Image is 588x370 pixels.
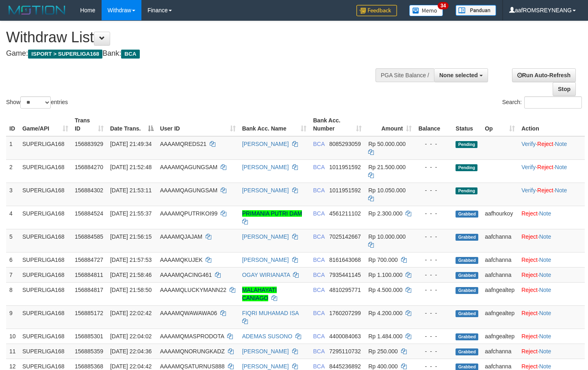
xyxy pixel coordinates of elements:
[456,5,496,16] img: panduan.png
[110,187,152,194] span: [DATE] 21:53:11
[19,329,72,344] td: SUPERLIGA168
[19,206,72,229] td: SUPERLIGA168
[313,187,324,194] span: BCA
[482,305,518,329] td: aafngealtep
[368,310,402,316] span: Rp 4.200.000
[418,140,449,148] div: - - -
[438,2,449,9] span: 34
[329,272,361,278] span: Copy 7935441145 to clipboard
[539,348,551,355] a: Note
[368,141,406,147] span: Rp 50.000.000
[521,363,538,370] a: Reject
[456,187,477,194] span: Pending
[313,310,324,316] span: BCA
[6,305,19,329] td: 9
[418,332,449,340] div: - - -
[539,257,551,263] a: Note
[415,113,452,136] th: Balance
[418,286,449,294] div: - - -
[539,272,551,278] a: Note
[75,333,103,340] span: 156885301
[518,183,585,206] td: · ·
[418,209,449,218] div: - - -
[456,348,478,355] span: Grabbed
[539,210,551,217] a: Note
[521,333,538,340] a: Reject
[456,164,477,171] span: Pending
[313,257,324,263] span: BCA
[482,282,518,305] td: aafngealtep
[418,233,449,241] div: - - -
[518,136,585,160] td: · ·
[329,310,361,316] span: Copy 1760207299 to clipboard
[418,347,449,355] div: - - -
[110,333,152,340] span: [DATE] 22:04:02
[19,159,72,183] td: SUPERLIGA168
[19,113,72,136] th: Game/API: activate to sort column ascending
[28,50,102,59] span: ISPORT > SUPERLIGA168
[6,282,19,305] td: 8
[521,233,538,240] a: Reject
[6,329,19,344] td: 10
[537,141,553,147] a: Reject
[242,310,299,316] a: FIQRI MUHAMAD ISA
[329,210,361,217] span: Copy 4561211102 to clipboard
[20,96,51,109] select: Showentries
[75,210,103,217] span: 156884524
[368,363,397,370] span: Rp 400.000
[375,68,434,82] div: PGA Site Balance /
[329,333,361,340] span: Copy 4400084063 to clipboard
[6,252,19,267] td: 6
[409,5,443,16] img: Button%20Memo.svg
[160,141,206,147] span: AAAAMQREDS21
[242,187,289,194] a: [PERSON_NAME]
[512,68,576,82] a: Run Auto-Refresh
[157,113,239,136] th: User ID: activate to sort column ascending
[521,210,538,217] a: Reject
[242,141,289,147] a: [PERSON_NAME]
[539,233,551,240] a: Note
[329,141,361,147] span: Copy 8085293059 to clipboard
[239,113,310,136] th: Bank Acc. Name: activate to sort column ascending
[418,163,449,171] div: - - -
[19,252,72,267] td: SUPERLIGA168
[456,333,478,340] span: Grabbed
[555,187,567,194] a: Note
[6,4,68,16] img: MOTION_logo.png
[418,271,449,279] div: - - -
[313,348,324,355] span: BCA
[110,164,152,170] span: [DATE] 21:52:48
[19,229,72,252] td: SUPERLIGA168
[242,348,289,355] a: [PERSON_NAME]
[329,187,361,194] span: Copy 1011951592 to clipboard
[356,5,397,16] img: Feedback.jpg
[242,257,289,263] a: [PERSON_NAME]
[19,282,72,305] td: SUPERLIGA168
[537,164,553,170] a: Reject
[313,272,324,278] span: BCA
[6,206,19,229] td: 4
[368,233,406,240] span: Rp 10.000.000
[482,252,518,267] td: aafchanna
[368,348,397,355] span: Rp 250.000
[368,210,402,217] span: Rp 2.300.000
[329,257,361,263] span: Copy 8161643068 to clipboard
[518,206,585,229] td: ·
[110,348,152,355] span: [DATE] 22:04:36
[539,310,551,316] a: Note
[456,257,478,264] span: Grabbed
[521,287,538,293] a: Reject
[75,187,103,194] span: 156884302
[110,310,152,316] span: [DATE] 22:02:42
[110,210,152,217] span: [DATE] 21:55:37
[6,113,19,136] th: ID
[75,141,103,147] span: 156883929
[521,187,536,194] a: Verify
[368,164,406,170] span: Rp 21.500.000
[368,287,402,293] span: Rp 4.500.000
[502,96,582,109] label: Search:
[555,141,567,147] a: Note
[518,329,585,344] td: ·
[518,113,585,136] th: Action
[160,187,218,194] span: AAAAMQAGUNGSAM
